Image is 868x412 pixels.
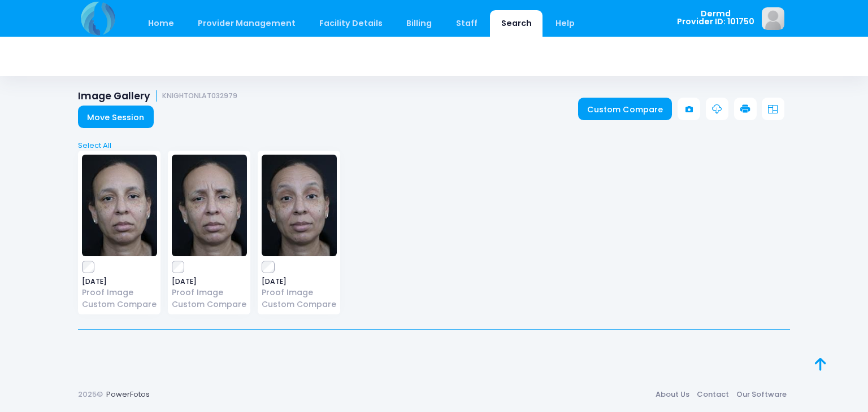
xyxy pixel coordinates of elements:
[78,90,237,102] h1: Image Gallery
[75,140,794,151] a: Select All
[172,278,247,285] span: [DATE]
[445,10,488,37] a: Staff
[677,10,754,26] span: Dermd Provider ID: 101750
[262,278,337,285] span: [DATE]
[162,92,237,100] small: KNIGHTONLAT032979
[137,10,185,37] a: Home
[78,389,103,400] span: 2025©
[309,10,394,37] a: Facility Details
[262,287,337,299] a: Proof Image
[652,384,693,405] a: About Us
[106,389,150,400] a: PowerFotos
[82,287,157,299] a: Proof Image
[490,10,542,37] a: Search
[172,287,247,299] a: Proof Image
[762,7,784,30] img: image
[78,106,154,128] a: Move Session
[82,278,157,285] span: [DATE]
[262,155,337,256] img: image
[396,10,443,37] a: Billing
[172,155,247,256] img: image
[186,10,306,37] a: Provider Management
[693,384,732,405] a: Contact
[172,299,247,310] a: Custom Compare
[578,98,672,120] a: Custom Compare
[82,299,157,310] a: Custom Compare
[732,384,790,405] a: Our Software
[82,155,157,256] img: image
[545,10,586,37] a: Help
[262,299,337,310] a: Custom Compare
